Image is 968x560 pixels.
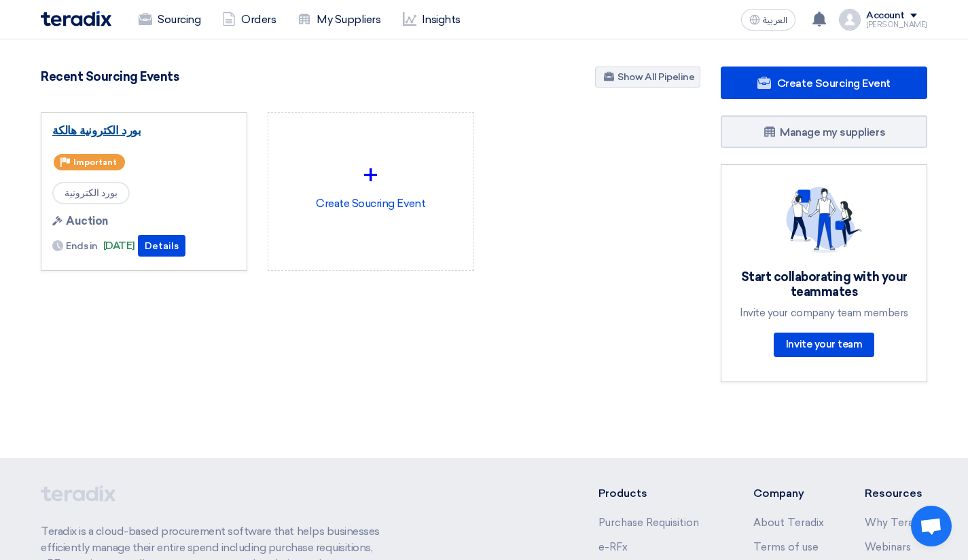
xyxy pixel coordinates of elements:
[865,541,911,553] a: Webinars
[786,187,862,253] img: invite_your_team.svg
[595,67,700,88] a: Show All Pipeline
[41,11,111,26] img: Teradix logo
[279,155,463,195] div: +
[738,269,910,300] div: Start collaborating with your teammates
[598,541,628,553] a: e-RFx
[865,517,927,529] a: Why Teradix
[839,9,861,31] img: profile_test.png
[598,485,713,502] li: Products
[66,213,108,229] span: Auction
[41,69,179,84] h4: Recent Sourcing Events
[753,485,824,502] li: Company
[741,9,795,31] button: العربية
[865,485,927,502] li: Resources
[287,5,391,35] a: My Suppliers
[128,5,211,35] a: Sourcing
[279,124,463,243] div: Create Soucring Event
[763,16,787,25] span: العربية
[866,10,905,22] div: Account
[211,5,287,35] a: Orders
[753,517,824,529] a: About Teradix
[911,506,952,546] div: Open chat
[73,157,117,167] span: Important
[866,21,927,29] div: [PERSON_NAME]
[721,115,927,148] a: Manage my suppliers
[738,307,910,319] div: Invite your company team members
[52,124,236,137] a: بورد الكترونية هالكة
[598,517,699,529] a: Purchase Requisition
[66,239,98,253] span: Ends in
[52,182,130,204] span: بورد الكترونية
[103,238,135,254] span: [DATE]
[753,541,819,553] a: Terms of use
[392,5,471,35] a: Insights
[774,333,874,357] a: Invite your team
[777,77,891,90] span: Create Sourcing Event
[138,235,185,257] button: Details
